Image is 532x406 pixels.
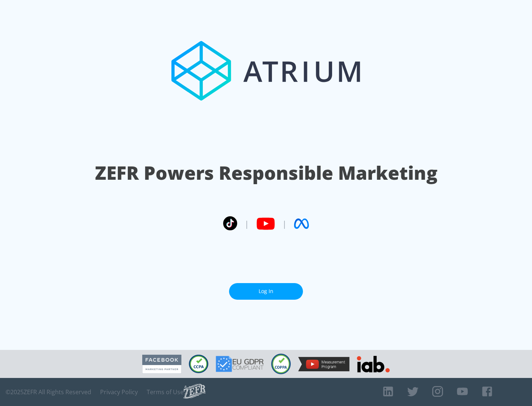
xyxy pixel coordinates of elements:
img: COPPA Compliant [271,354,291,374]
img: CCPA Compliant [189,355,208,373]
h1: ZEFR Powers Responsible Marketing [95,160,437,186]
img: GDPR Compliant [216,356,264,372]
a: Privacy Policy [100,388,138,396]
span: | [282,218,287,229]
img: IAB [357,356,390,372]
span: | [245,218,249,229]
span: © 2025 ZEFR All Rights Reserved [6,388,91,396]
a: Terms of Use [147,388,184,396]
img: Facebook Marketing Partner [142,355,181,374]
a: Log In [229,283,303,300]
img: YouTube Measurement Program [298,357,349,371]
